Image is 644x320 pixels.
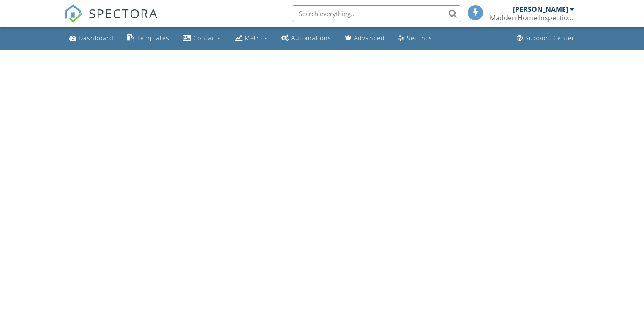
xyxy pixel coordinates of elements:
[79,34,114,42] div: Dashboard
[407,34,432,42] div: Settings
[180,30,224,46] a: Contacts
[278,30,335,46] a: Automations (Basic)
[513,30,578,46] a: Support Center
[354,34,385,42] div: Advanced
[245,34,268,42] div: Metrics
[341,30,388,46] a: Advanced
[292,5,461,22] input: Search everything...
[291,34,331,42] div: Automations
[513,5,568,14] div: [PERSON_NAME]
[525,34,575,42] div: Support Center
[66,30,117,46] a: Dashboard
[395,30,436,46] a: Settings
[64,11,158,29] a: SPECTORA
[64,4,83,23] img: The Best Home Inspection Software - Spectora
[89,4,158,22] span: SPECTORA
[193,34,221,42] div: Contacts
[490,14,574,22] div: Madden Home Inspections
[231,30,271,46] a: Metrics
[136,34,169,42] div: Templates
[124,30,173,46] a: Templates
